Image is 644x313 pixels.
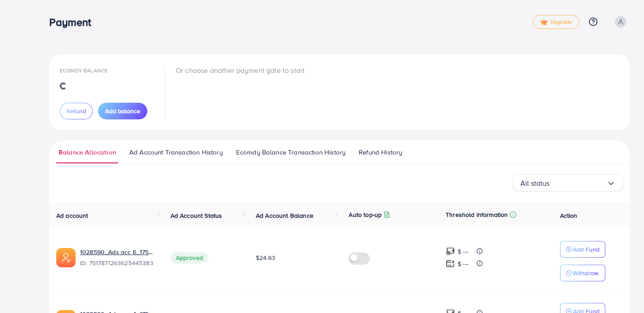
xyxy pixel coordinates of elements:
[256,253,275,262] span: $24.63
[171,211,222,220] span: Ad Account Status
[560,241,605,258] button: Add Fund
[550,176,607,190] input: Search for option
[56,248,76,267] img: ic-ads-acc.e4c84228.svg
[458,259,469,269] p: $ ---
[56,211,88,220] span: Ad account
[520,176,550,190] span: All status
[80,259,156,267] span: ID: 7517871263625445383
[66,107,86,115] span: Refund
[573,268,598,278] p: Withdraw
[58,148,116,157] span: Balance Allocation
[171,252,208,263] span: Approved
[105,107,140,115] span: Add balance
[236,148,346,157] span: Ecomdy Balance Transaction History
[446,209,508,220] p: Threshold information
[560,211,578,220] span: Action
[60,67,108,74] span: Ecomdy Balance
[573,244,600,255] p: Add Fund
[176,65,305,76] p: Or choose another payment gate to start
[446,247,455,256] img: top-up amount
[349,209,382,220] p: Auto top-up
[80,248,156,256] a: 1028590_Ads acc 6_1750390915755
[513,174,623,192] div: Search for option
[80,248,156,268] div: <span class='underline'>1028590_Ads acc 6_1750390915755</span></br>7517871263625445383
[458,246,469,257] p: $ ---
[446,259,455,268] img: top-up amount
[540,19,572,25] span: Upgrade
[540,19,548,25] img: tick
[256,211,313,220] span: Ad Account Balance
[359,148,402,157] span: Refund History
[60,103,93,119] button: Refund
[129,148,223,157] span: Ad Account Transaction History
[533,15,579,29] a: tickUpgrade
[560,265,605,281] button: Withdraw
[98,103,147,119] button: Add balance
[49,16,98,29] h3: Payment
